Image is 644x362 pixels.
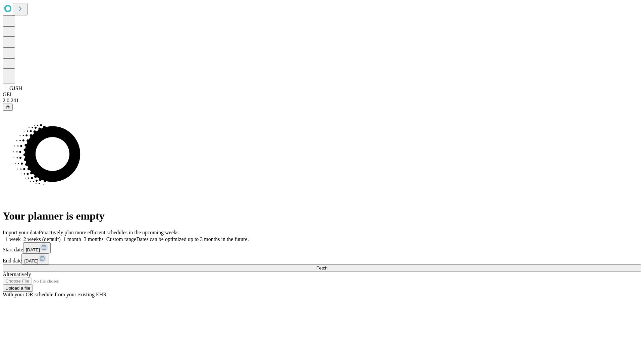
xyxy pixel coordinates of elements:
button: [DATE] [21,253,49,264]
span: Alternatively [3,271,31,277]
span: 3 months [84,236,104,242]
span: 1 week [5,236,21,242]
div: GEI [3,92,641,98]
span: Import your data [3,230,39,235]
button: [DATE] [23,242,51,253]
div: End date [3,253,641,264]
span: [DATE] [26,247,40,252]
div: Start date [3,242,641,253]
span: Custom range [106,236,136,242]
span: 1 month [63,236,81,242]
span: Proactively plan more efficient schedules in the upcoming weeks. [39,230,180,235]
span: GJSH [9,85,22,91]
span: 2 weeks (default) [23,236,61,242]
div: 2.0.241 [3,98,641,104]
span: Dates can be optimized up to 3 months in the future. [136,236,249,242]
h1: Your planner is empty [3,210,641,222]
span: With your OR schedule from your existing EHR [3,292,107,297]
span: Fetch [316,265,327,270]
span: @ [5,105,10,110]
button: @ [3,104,13,111]
span: [DATE] [24,258,38,263]
button: Upload a file [3,285,33,292]
button: Fetch [3,264,641,271]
